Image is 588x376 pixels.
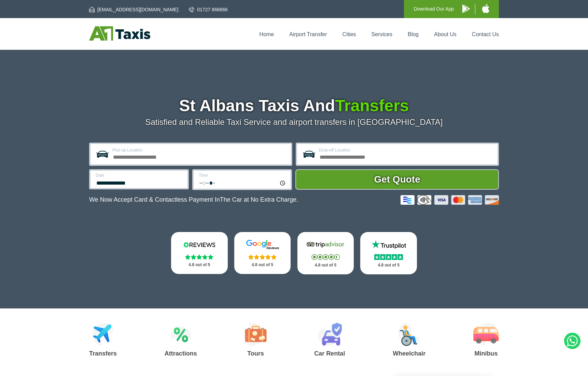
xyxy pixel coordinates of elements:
[295,169,499,190] button: Get Quote
[260,31,274,37] a: Home
[318,323,342,346] img: Car Rental
[368,261,409,270] p: 4.8 out of 5
[401,195,499,205] img: Credit And Debit Cards
[360,232,417,274] a: Trustpilot Stars 4.8 out of 5
[314,350,345,357] h3: Car Rental
[297,232,354,274] a: Tripadvisor Stars 4.8 out of 5
[319,148,493,152] label: Drop-off Location
[414,5,454,13] p: Download Our App
[89,196,298,203] p: We Now Accept Card & Contactless Payment In
[305,240,346,250] img: Tripadvisor
[393,350,425,357] h3: Wheelchair
[220,196,298,203] span: The Car at No Extra Charge.
[112,148,287,152] label: Pick-up Location
[462,4,470,13] img: A1 Taxis Android App
[89,350,117,357] h3: Transfers
[185,254,213,260] img: Stars
[289,31,327,37] a: Airport Transfer
[472,31,499,37] a: Contact Us
[179,240,220,250] img: Reviews.io
[89,26,150,41] img: A1 Taxis St Albans LTD
[89,98,499,114] h1: St Albans Taxis And
[408,31,419,37] a: Blog
[96,173,183,177] label: Date
[305,261,347,270] p: 4.8 out of 5
[242,261,283,269] p: 4.8 out of 5
[189,6,228,13] a: 01727 866666
[89,117,499,127] p: Satisfied and Reliable Taxi Service and airport transfers in [GEOGRAPHIC_DATA]
[434,31,457,37] a: About Us
[374,254,403,260] img: Stars
[171,232,228,274] a: Reviews.io Stars 4.8 out of 5
[170,323,191,346] img: Attractions
[242,240,283,250] img: Google
[199,173,286,177] label: Time
[342,31,356,37] a: Cities
[335,97,409,115] span: Transfers
[473,350,499,357] h3: Minibus
[93,323,113,346] img: Airport Transfers
[245,323,267,346] img: Tours
[482,4,489,13] img: A1 Taxis iPhone App
[398,323,420,346] img: Wheelchair
[473,323,499,346] img: Minibus
[165,350,197,357] h3: Attractions
[248,254,277,260] img: Stars
[372,31,392,37] a: Services
[311,254,340,260] img: Stars
[89,6,178,13] a: [EMAIL_ADDRESS][DOMAIN_NAME]
[234,232,291,274] a: Google Stars 4.8 out of 5
[179,261,220,269] p: 4.8 out of 5
[368,240,409,250] img: Trustpilot
[245,350,267,357] h3: Tours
